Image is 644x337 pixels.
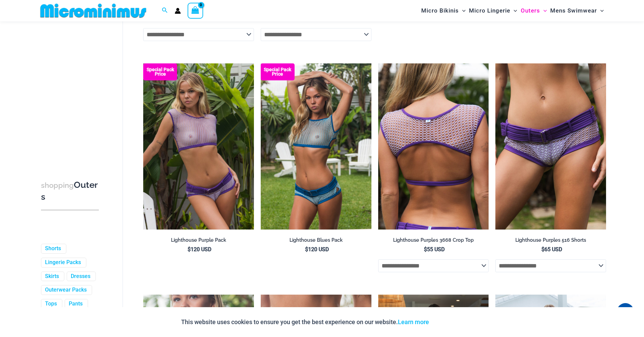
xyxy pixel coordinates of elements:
[188,246,191,253] span: $
[71,273,90,280] a: Dresses
[495,63,606,230] a: Lighthouse Purples 516 Short 01Lighthouse Purples 3668 Crop Top 516 Short 01Lighthouse Purples 36...
[45,300,57,308] a: Tops
[181,317,429,327] p: This website uses cookies to ensure you get the best experience on our website.
[549,2,605,19] a: Mens SwimwearMenu ToggleMenu Toggle
[175,8,181,14] a: Account icon link
[540,2,547,19] span: Menu Toggle
[467,2,519,19] a: Micro LingerieMenu ToggleMenu Toggle
[45,287,87,294] a: Outerwear Packs
[143,63,254,230] a: Lighthouse Purples 3668 Crop Top 516 Short 11 Lighthouse Purples 3668 Crop Top 516 Short 09Lighth...
[424,246,427,253] span: $
[541,246,544,253] span: $
[459,2,466,19] span: Menu Toggle
[434,314,463,330] button: Accept
[41,181,74,190] span: shopping
[305,246,308,253] span: $
[495,237,606,243] h2: Lighthouse Purples 516 Shorts
[261,63,371,230] img: Lighthouse Blues 3668 Crop Top 516 Short 03
[45,273,59,280] a: Skirts
[495,63,606,230] img: Lighthouse Purples 516 Short 01
[495,237,606,246] a: Lighthouse Purples 516 Shorts
[143,237,254,243] h2: Lighthouse Purple Pack
[420,2,467,19] a: Micro BikinisMenu ToggleMenu Toggle
[45,259,81,266] a: Lingerie Packs
[418,1,606,20] nav: Site Navigation
[261,63,371,230] a: Lighthouse Blues 3668 Crop Top 516 Short 03 Lighthouse Blues 3668 Crop Top 516 Short 04Lighthouse...
[261,237,371,246] a: Lighthouse Blues Pack
[143,237,254,246] a: Lighthouse Purple Pack
[550,2,597,19] span: Mens Swimwear
[519,2,549,19] a: OutersMenu ToggleMenu Toggle
[597,2,604,19] span: Menu Toggle
[378,63,489,230] a: Lighthouse Purples 3668 Crop Top 01Lighthouse Purples 3668 Crop Top 516 Short 02Lighthouse Purple...
[69,300,83,308] a: Pants
[143,67,177,76] b: Special Pack Price
[541,246,562,253] bdi: 65 USD
[45,245,61,252] a: Shorts
[398,318,429,325] a: Learn more
[378,63,489,230] img: Lighthouse Purples 3668 Crop Top 516 Short 02
[143,63,254,230] img: Lighthouse Purples 3668 Crop Top 516 Short 11
[421,2,459,19] span: Micro Bikinis
[261,67,295,76] b: Special Pack Price
[305,246,329,253] bdi: 120 USD
[469,2,510,19] span: Micro Lingerie
[521,2,540,19] span: Outers
[41,23,102,158] iframe: TrustedSite Certified
[261,237,371,243] h2: Lighthouse Blues Pack
[188,3,203,18] a: View Shopping Cart, empty
[424,246,445,253] bdi: 55 USD
[38,3,149,18] img: MM SHOP LOGO FLAT
[510,2,517,19] span: Menu Toggle
[378,237,489,246] a: Lighthouse Purples 3668 Crop Top
[41,179,99,203] h3: Outers
[378,237,489,243] h2: Lighthouse Purples 3668 Crop Top
[162,6,168,15] a: Search icon link
[188,246,211,253] bdi: 120 USD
